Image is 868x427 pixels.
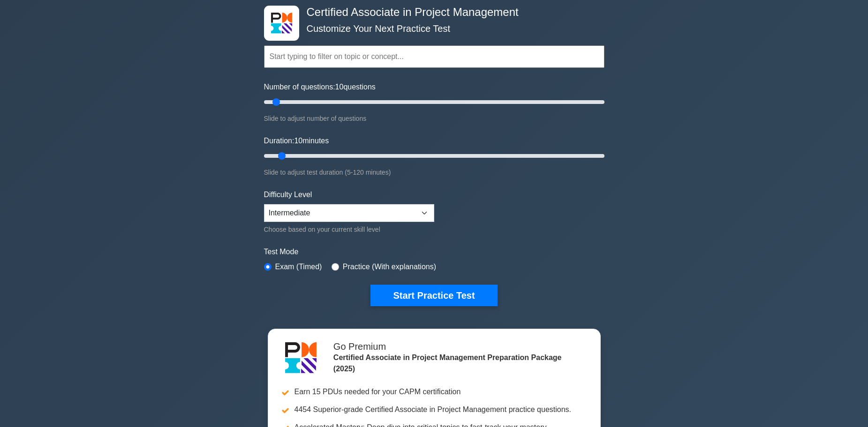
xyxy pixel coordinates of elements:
button: Start Practice Test [370,285,497,306]
span: 10 [294,137,302,145]
input: Start typing to filter on topic or concept... [264,45,604,68]
label: Number of questions: questions [264,81,376,93]
div: Slide to adjust test duration (5-120 minutes) [264,167,604,178]
h4: Certified Associate in Project Management [303,6,559,19]
div: Slide to adjust number of questions [264,113,604,124]
div: Choose based on your current skill level [264,224,434,235]
label: Duration: minutes [264,135,329,147]
label: Practice (With explanations) [343,261,436,272]
span: 10 [335,83,344,91]
label: Exam (Timed) [275,261,322,272]
label: Test Mode [264,246,604,258]
label: Difficulty Level [264,189,312,200]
